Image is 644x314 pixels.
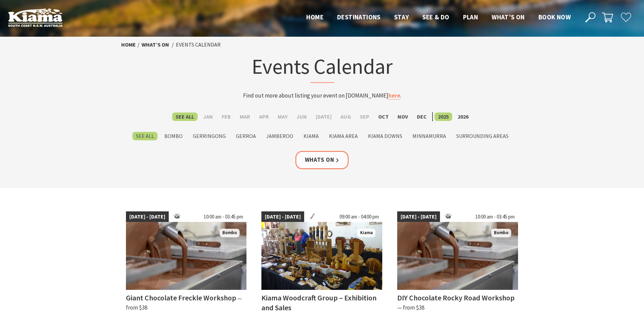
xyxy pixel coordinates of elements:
[126,211,169,222] span: [DATE] - [DATE]
[357,229,375,237] span: Kiama
[422,13,449,21] span: See & Do
[472,211,518,222] span: 10:00 am - 03:45 pm
[218,112,234,121] label: Feb
[394,112,411,121] label: Nov
[220,229,240,237] span: Bombo
[261,211,304,222] span: [DATE] - [DATE]
[132,132,158,140] label: See All
[312,112,335,121] label: [DATE]
[256,112,272,121] label: Apr
[161,132,186,140] label: Bombo
[261,293,376,312] h4: Kiama Woodcraft Group – Exhibition and Sales
[397,293,515,302] h4: DIY Chocolate Rocky Road Workshop
[200,112,216,121] label: Jan
[375,112,392,121] label: Oct
[337,13,381,21] span: Destinations
[491,229,511,237] span: Bombo
[336,211,382,222] span: 09:00 am - 04:00 pm
[394,13,409,21] span: Stay
[538,13,571,21] span: Book now
[236,112,254,121] label: Mar
[261,222,382,290] img: The wonders of wood
[337,112,354,121] label: Aug
[388,92,400,100] a: here
[435,112,452,121] label: 2025
[126,293,236,302] h4: Giant Chocolate Freckle Workshop
[356,112,373,121] label: Sep
[274,112,291,121] label: May
[121,41,136,48] a: Home
[326,132,361,140] label: Kiama Area
[293,112,310,121] label: Jun
[176,40,221,49] li: Events Calendar
[172,112,198,121] label: See All
[306,13,324,21] span: Home
[295,151,349,169] a: Whats On
[413,112,430,121] label: Dec
[397,222,518,290] img: Chocolate Production. The Treat Factory
[409,132,449,140] label: Minnamurra
[365,132,406,140] label: Kiama Downs
[397,211,440,222] span: [DATE] - [DATE]
[397,304,424,311] span: ⁠— from $38
[492,13,525,21] span: What’s On
[189,132,229,140] label: Gerringong
[126,222,247,290] img: The Treat Factory Chocolate Production
[453,132,512,140] label: Surrounding Areas
[299,12,577,23] nav: Main Menu
[233,132,259,140] label: Gerroa
[263,132,297,140] label: Jamberoo
[189,53,455,83] h1: Events Calendar
[454,112,472,121] label: 2026
[8,8,62,27] img: Kiama Logo
[142,41,169,48] a: What’s On
[189,91,455,100] p: Find out more about listing your event on [DOMAIN_NAME] .
[300,132,322,140] label: Kiama
[463,13,478,21] span: Plan
[200,211,246,222] span: 10:00 am - 03:45 pm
